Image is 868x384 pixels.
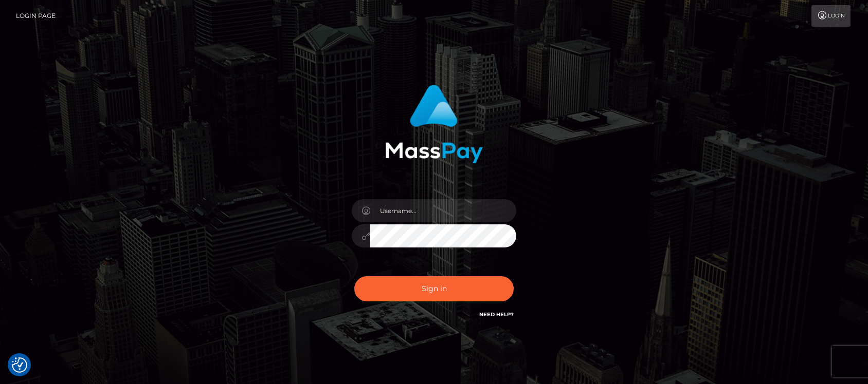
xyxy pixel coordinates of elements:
[479,311,514,318] a: Need Help?
[16,5,56,27] a: Login Page
[385,85,483,163] img: MassPay Login
[354,276,514,301] button: Sign in
[370,199,516,222] input: Username...
[12,357,27,373] img: Revisit consent button
[12,357,27,373] button: Consent Preferences
[811,5,851,27] a: Login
